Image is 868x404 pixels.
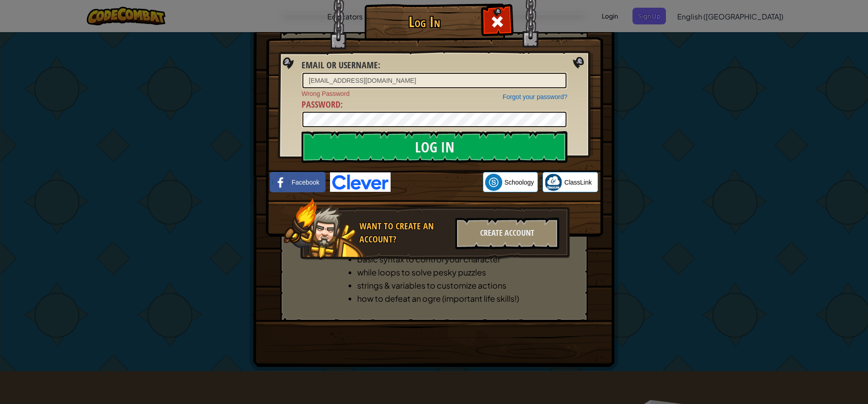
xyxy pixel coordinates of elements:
[391,172,483,192] iframe: Sign in with Google Button
[564,178,592,187] span: ClassLink
[503,93,567,100] a: Forgot your password?
[272,174,289,191] img: facebook_small.png
[505,178,534,187] span: Schoology
[292,178,319,187] span: Facebook
[359,220,450,246] div: Want to create an account?
[367,14,482,30] h1: Log In
[302,89,567,98] span: Wrong Password
[302,59,380,72] label: :
[330,172,391,192] img: clever-logo-blue.png
[455,218,559,249] div: Create Account
[302,98,340,110] span: Password
[302,98,343,111] label: :
[302,131,567,163] input: Log In
[485,174,502,191] img: schoology.png
[302,59,378,71] span: Email or Username
[545,174,562,191] img: classlink-logo-small.png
